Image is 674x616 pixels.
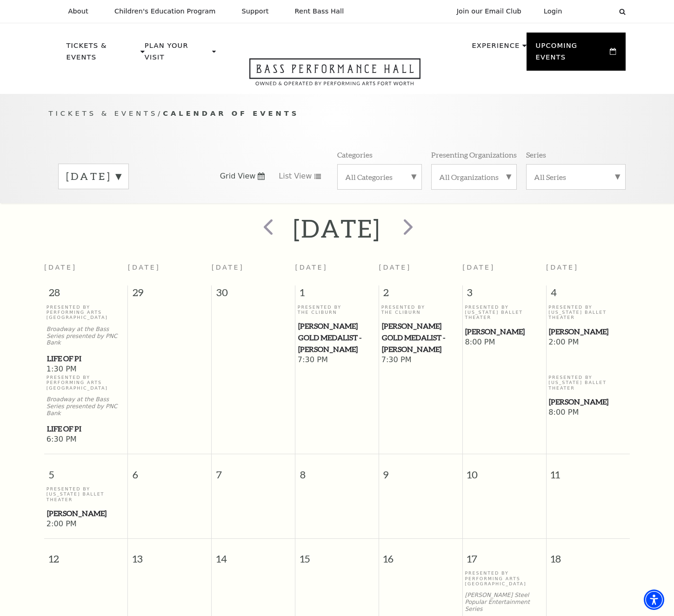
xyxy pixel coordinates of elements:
[536,40,608,68] p: Upcoming Events
[49,109,158,117] span: Tickets & Events
[295,539,379,571] span: 15
[547,539,630,571] span: 18
[68,7,88,15] p: About
[212,285,295,304] span: 30
[465,305,543,320] p: Presented By [US_STATE] Ballet Theater
[472,40,520,57] p: Experience
[242,7,269,15] p: Support
[295,7,344,15] p: Rent Bass Hall
[47,508,125,519] span: [PERSON_NAME]
[548,408,627,418] span: 8:00 PM
[163,109,299,117] span: Calendar of Events
[47,423,126,435] a: Life of Pi
[47,486,126,502] p: Presented By [US_STATE] Ballet Theater
[44,285,127,304] span: 28
[465,326,543,338] span: [PERSON_NAME]
[379,285,462,304] span: 2
[216,58,454,94] a: Open this option
[49,108,626,119] p: /
[47,435,126,445] span: 6:30 PM
[128,264,160,271] span: [DATE]
[534,172,618,182] label: All Series
[431,150,517,159] p: Presenting Organizations
[379,454,462,486] span: 9
[66,169,121,184] label: [DATE]
[298,355,376,365] span: 7:30 PM
[463,539,546,571] span: 17
[47,519,126,530] span: 2:00 PM
[47,396,126,417] p: Broadway at the Bass Series presented by PNC Bank
[44,454,127,486] span: 5
[381,320,460,355] a: Cliburn Gold Medalist - Aristo Sham
[298,320,376,355] a: Cliburn Gold Medalist - Aristo Sham
[526,150,546,159] p: Series
[465,338,543,348] span: 8:00 PM
[390,212,424,245] button: next
[47,353,125,364] span: Life of Pi
[212,264,244,271] span: [DATE]
[298,305,376,315] p: Presented By The Cliburn
[345,172,414,182] label: All Categories
[463,454,546,486] span: 10
[547,285,630,304] span: 4
[462,264,495,271] span: [DATE]
[381,355,460,365] span: 7:30 PM
[44,539,127,571] span: 12
[548,338,627,348] span: 2:00 PM
[381,305,460,315] p: Presented By The Cliburn
[644,590,664,610] div: Accessibility Menu
[212,454,295,486] span: 7
[382,320,460,355] span: [PERSON_NAME] Gold Medalist - [PERSON_NAME]
[546,264,579,271] span: [DATE]
[293,213,381,243] h2: [DATE]
[128,539,211,571] span: 13
[212,539,295,571] span: 14
[548,375,627,391] p: Presented By [US_STATE] Ballet Theater
[145,40,210,68] p: Plan Your Visit
[295,264,328,271] span: [DATE]
[250,212,284,245] button: prev
[379,539,462,571] span: 16
[47,353,126,364] a: Life of Pi
[379,264,411,271] span: [DATE]
[337,150,373,159] p: Categories
[47,305,126,320] p: Presented By Performing Arts [GEOGRAPHIC_DATA]
[67,40,139,68] p: Tickets & Events
[465,592,543,612] p: [PERSON_NAME] Steel Popular Entertainment Series
[463,285,546,304] span: 3
[44,264,77,271] span: [DATE]
[549,326,627,338] span: [PERSON_NAME]
[577,7,610,16] select: Select:
[548,396,627,408] a: Peter Pan
[298,320,376,355] span: [PERSON_NAME] Gold Medalist - [PERSON_NAME]
[548,305,627,320] p: Presented By [US_STATE] Ballet Theater
[114,7,216,15] p: Children's Education Program
[47,423,125,435] span: Life of Pi
[128,285,211,304] span: 29
[548,326,627,338] a: Peter Pan
[220,171,256,181] span: Grid View
[47,508,126,519] a: Peter Pan
[47,364,126,375] span: 1:30 PM
[128,454,211,486] span: 6
[549,396,627,408] span: [PERSON_NAME]
[547,454,630,486] span: 11
[295,454,379,486] span: 8
[279,171,312,181] span: List View
[295,285,379,304] span: 1
[47,375,126,391] p: Presented By Performing Arts [GEOGRAPHIC_DATA]
[465,570,543,586] p: Presented By Performing Arts [GEOGRAPHIC_DATA]
[465,326,543,338] a: Peter Pan
[439,172,509,182] label: All Organizations
[47,326,126,346] p: Broadway at the Bass Series presented by PNC Bank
